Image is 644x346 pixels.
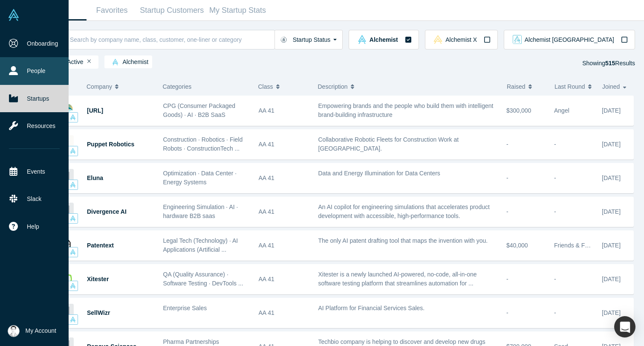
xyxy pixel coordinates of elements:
[554,242,599,249] span: Friends & Family
[554,107,569,114] span: Angel
[108,59,148,66] span: Alchemist
[602,78,629,96] button: Joined
[318,102,494,118] span: Empowering brands and the people who build them with intelligent brand-building infrastructure
[602,276,621,282] span: [DATE]
[69,29,274,49] input: Search by company name, class, customer, one-liner or category
[163,305,207,311] span: Enterprise Sales
[26,326,56,335] span: My Account
[259,231,309,260] div: AA 41
[318,204,490,219] span: An AI copilot for engineering simulations that accelerates product development with accessible, h...
[259,197,309,227] div: AA 41
[259,298,309,328] div: AA 41
[554,309,556,316] span: -
[506,276,508,282] span: -
[425,30,498,49] button: alchemistx Vault LogoAlchemist X
[602,141,621,148] span: [DATE]
[163,271,243,287] span: QA (Quality Assurance) · Software Testing · DevTools ...
[318,305,425,311] span: AI Platform for Financial Services Sales.
[258,78,305,96] button: Class
[87,141,134,148] a: Puppet Robotics
[70,148,76,154] img: alchemist Vault Logo
[87,242,114,249] a: Patentext
[506,309,508,316] span: -
[87,78,112,96] span: Company
[163,136,243,152] span: Construction · Robotics · Field Robots · ConstructionTech ...
[87,107,103,114] a: [URL]
[280,36,287,43] img: Startup status
[87,0,137,20] a: Favorites
[504,30,635,49] button: alchemist_aj Vault LogoAlchemist [GEOGRAPHIC_DATA]
[163,102,236,118] span: CPG (Consumer Packaged Goods) · AI · B2B SaaS
[554,276,556,282] span: -
[513,35,522,44] img: alchemist_aj Vault Logo
[8,9,20,21] img: Alchemist Vault Logo
[274,30,343,49] button: Startup Status
[70,182,76,188] img: alchemist Vault Logo
[554,78,593,96] button: Last Round
[87,276,109,282] span: Xitester
[506,107,531,114] span: $300,000
[602,78,620,96] span: Joined
[506,174,508,181] span: -
[605,60,615,67] strong: 515
[53,59,84,66] span: Active
[258,78,273,96] span: Class
[507,78,546,96] button: Raised
[358,35,367,44] img: alchemist Vault Logo
[318,78,498,96] button: Description
[70,317,76,323] img: alchemist Vault Logo
[318,237,488,244] span: The only AI patent drafting tool that maps the invention with you.
[506,208,508,215] span: -
[87,309,110,316] a: SellWizr
[163,204,238,219] span: Engineering Simulation · AI · hardware B2B saas
[163,83,192,90] span: Categories
[259,130,309,159] div: AA 41
[582,60,635,67] span: Showing Results
[87,58,91,64] button: Remove Filter
[554,141,556,148] span: -
[87,78,149,96] button: Company
[554,174,556,181] span: -
[507,78,526,96] span: Raised
[445,37,477,43] span: Alchemist X
[525,37,614,43] span: Alchemist [GEOGRAPHIC_DATA]
[318,271,477,287] span: Xitester is a newly launched AI-powered, no-code, all-in-one software testing platform that strea...
[554,78,585,96] span: Last Round
[602,107,621,114] span: [DATE]
[506,242,528,249] span: $40,000
[554,208,556,215] span: -
[27,222,39,231] span: Help
[318,170,440,177] span: Data and Energy Illumination for Data Centers
[259,265,309,294] div: AA 41
[259,96,309,125] div: AA 41
[602,174,621,181] span: [DATE]
[602,309,621,316] span: [DATE]
[70,249,76,255] img: alchemist Vault Logo
[137,0,207,20] a: Startup Customers
[318,78,348,96] span: Description
[506,141,508,148] span: -
[207,0,269,20] a: My Startup Stats
[87,174,103,181] a: Eluna
[8,325,56,337] button: My Account
[70,283,76,289] img: alchemist Vault Logo
[163,237,238,253] span: Legal Tech (Technology) · AI Applications (Artificial ...
[370,37,398,43] span: Alchemist
[349,30,419,49] button: alchemist Vault LogoAlchemist
[259,163,309,193] div: AA 41
[87,208,127,215] a: Divergence AI
[8,325,20,337] img: Rodrigo Castro de Souza's Account
[112,59,118,65] img: alchemist Vault Logo
[602,208,621,215] span: [DATE]
[70,114,76,120] img: alchemist Vault Logo
[602,242,621,249] span: [DATE]
[70,215,76,221] img: alchemist Vault Logo
[163,170,237,186] span: Optimization · Data Center · Energy Systems
[318,136,459,152] span: Collaborative Robotic Fleets for Construction Work at [GEOGRAPHIC_DATA].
